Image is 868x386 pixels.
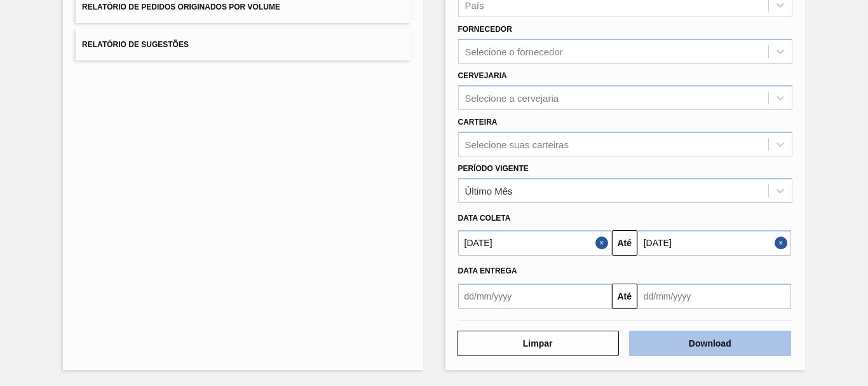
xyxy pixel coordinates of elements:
label: Carteira [458,118,498,127]
label: Período Vigente [458,164,529,173]
div: Selecione a cervejaria [465,92,559,103]
button: Até [612,284,637,309]
div: Último Mês [465,185,513,196]
label: Fornecedor [458,25,512,34]
button: Limpar [457,331,619,356]
span: Relatório de Pedidos Originados por Volume [82,3,280,11]
input: dd/mm/yyyy [458,230,612,256]
span: Data entrega [458,266,517,275]
input: dd/mm/yyyy [458,284,612,309]
button: Close [775,230,791,256]
div: Selecione suas carteiras [465,139,569,149]
input: dd/mm/yyyy [637,284,791,309]
div: Selecione o fornecedor [465,46,563,57]
button: Relatório de Sugestões [76,29,410,60]
button: Até [612,230,637,256]
button: Download [629,331,791,356]
button: Close [595,230,612,256]
input: dd/mm/yyyy [637,230,791,256]
label: Cervejaria [458,71,507,80]
span: Relatório de Sugestões [82,40,189,49]
span: Data coleta [458,214,511,223]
